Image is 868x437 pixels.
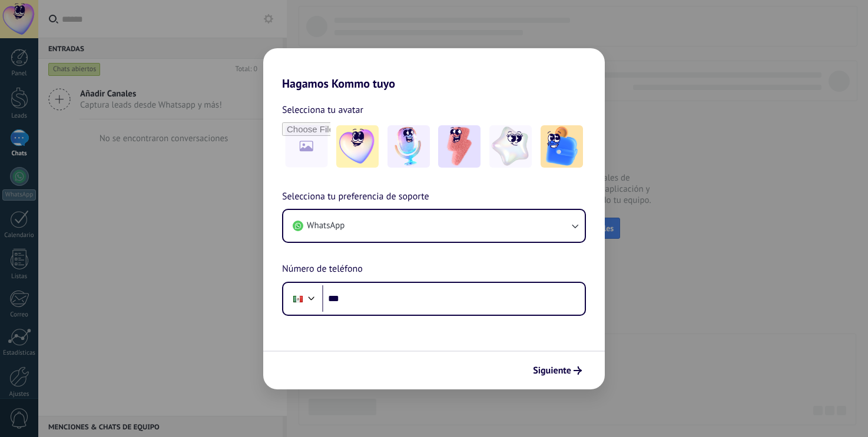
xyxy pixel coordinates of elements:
[336,125,379,168] img: -1.jpeg
[263,48,605,91] h2: Hagamos Kommo tuyo
[282,189,429,205] span: Selecciona tu preferencia de soporte
[283,210,585,242] button: WhatsApp
[489,125,532,168] img: -4.jpeg
[528,361,587,381] button: Siguiente
[307,220,344,232] span: WhatsApp
[533,366,571,375] span: Siguiente
[387,125,430,168] img: -2.jpeg
[287,286,309,311] div: Mexico: + 52
[438,125,481,168] img: -3.jpeg
[282,262,363,277] span: Número de teléfono
[541,125,583,168] img: -5.jpeg
[282,102,363,118] span: Selecciona tu avatar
